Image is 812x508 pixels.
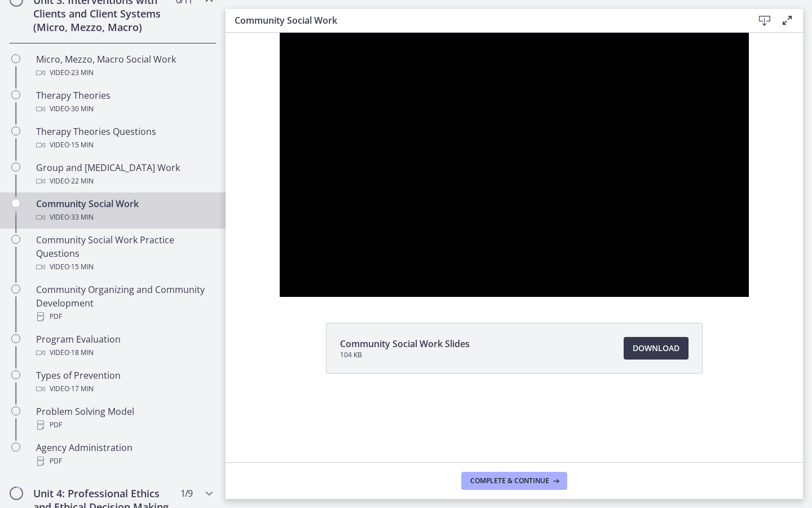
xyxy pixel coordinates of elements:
[69,138,94,152] span: · 15 min
[36,405,212,432] div: Problem Solving Model
[69,211,94,224] span: · 33 min
[235,14,735,27] h3: Community Social Work
[36,125,212,152] div: Therapy Theories Questions
[624,337,689,360] a: Download
[36,89,212,116] div: Therapy Theories
[36,418,212,432] div: PDF
[340,337,470,351] span: Community Social Work Slides
[36,161,212,188] div: Group and [MEDICAL_DATA] Work
[36,211,212,224] div: Video
[470,476,549,485] span: Complete & continue
[36,283,212,323] div: Community Organizing and Community Development
[36,454,212,468] div: PDF
[36,197,212,224] div: Community Social Work
[36,332,212,360] div: Program Evaluation
[36,382,212,396] div: Video
[36,138,212,152] div: Video
[180,487,192,500] span: 1 / 9
[69,174,94,188] span: · 22 min
[69,346,94,360] span: · 18 min
[69,102,94,116] span: · 30 min
[36,174,212,188] div: Video
[36,260,212,274] div: Video
[340,351,470,360] span: 104 KB
[36,66,212,80] div: Video
[69,260,94,274] span: · 15 min
[226,33,803,297] iframe: Video Lesson
[36,346,212,360] div: Video
[633,341,679,355] span: Download
[36,102,212,116] div: Video
[36,52,212,80] div: Micro, Mezzo, Macro Social Work
[461,472,567,490] button: Complete & continue
[69,66,94,80] span: · 23 min
[36,310,212,323] div: PDF
[36,369,212,396] div: Types of Prevention
[36,441,212,468] div: Agency Administration
[69,382,94,396] span: · 17 min
[36,233,212,274] div: Community Social Work Practice Questions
